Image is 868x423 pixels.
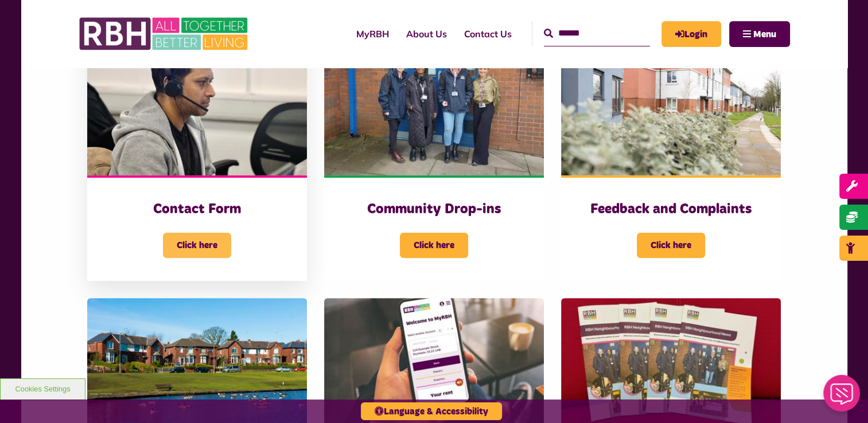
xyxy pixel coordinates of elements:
[753,30,776,39] span: Menu
[456,18,520,49] a: Contact Us
[163,233,231,258] span: Click here
[661,21,721,47] a: MyRBH
[729,21,790,47] button: Navigation
[816,371,868,423] iframe: Netcall Web Assistant for live chat
[110,201,284,218] h3: Contact Form
[324,38,544,281] a: Community Drop-ins Click here
[544,21,650,46] input: Search
[561,38,781,175] img: SAZMEDIA RBH 22FEB24 97
[400,233,468,258] span: Click here
[87,38,307,175] img: Contact Centre February 2024 (4)
[87,38,307,281] a: Contact Form Click here
[561,38,781,281] a: Feedback and Complaints Click here
[637,233,705,258] span: Click here
[324,38,544,175] img: Heywood Drop In 2024
[347,201,521,218] h3: Community Drop-ins
[361,402,502,420] button: Language & Accessibility
[584,201,758,218] h3: Feedback and Complaints
[348,18,398,49] a: MyRBH
[79,11,251,56] img: RBH
[398,18,456,49] a: About Us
